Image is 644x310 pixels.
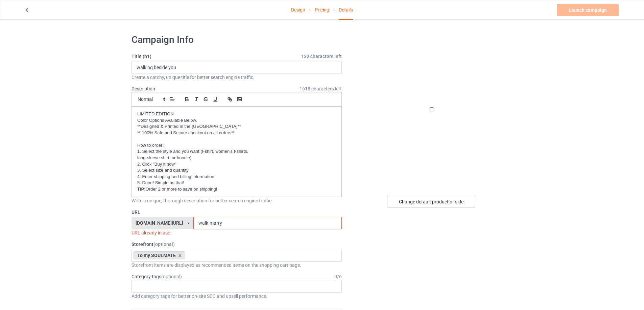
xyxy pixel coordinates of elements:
a: Design [291,0,305,19]
div: Write a unique, thorough description for better search engine traffic. [132,197,342,204]
div: URL already in use [132,229,342,236]
label: Title (h1) [132,53,342,60]
div: Details [339,0,353,20]
p: 4. Enter shipping and billing information [137,174,336,180]
h1: Campaign Info [132,34,342,46]
div: [DOMAIN_NAME][URL] [136,221,183,225]
p: 3. Select size and quantity [137,167,336,174]
a: Pricing [315,0,329,19]
span: 132 characters left [301,53,342,60]
div: 0 / 6 [334,273,342,280]
div: Create a catchy, unique title for better search engine traffic. [132,74,342,81]
p: Color Options Available Below. [137,117,336,124]
span: (optional) [153,242,175,247]
div: Storefront items are displayed as recommended items on the shopping cart page. [132,262,342,269]
span: (optional) [161,274,182,279]
div: Change default product or side [387,196,475,208]
div: To my SOULMATE [134,251,185,259]
label: Description [132,86,155,91]
p: 1. Select the style and you want (t-shirt, women's t-shirts, [137,148,336,155]
u: TIP: [137,187,146,192]
label: Storefront [132,241,342,248]
div: Add category tags for better on-site SEO and upsell performance. [132,293,342,300]
span: 1618 characters left [300,85,342,92]
p: How to order: [137,142,336,149]
label: URL [132,209,342,216]
p: **Designed & Printed in the [GEOGRAPHIC_DATA]** [137,123,336,130]
p: 5. Done! Simple as that! [137,180,336,186]
p: 2. Click "Buy it now" [137,161,336,168]
p: LIMITED EDITION [137,111,336,117]
p: ** 100% Safe and Secure checkout on all orders** [137,130,336,136]
label: Category tags [132,273,182,280]
p: Order 2 or more to save on shipping! [137,186,336,193]
p: long-sleeve shirt, or hoodie) [137,155,336,161]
